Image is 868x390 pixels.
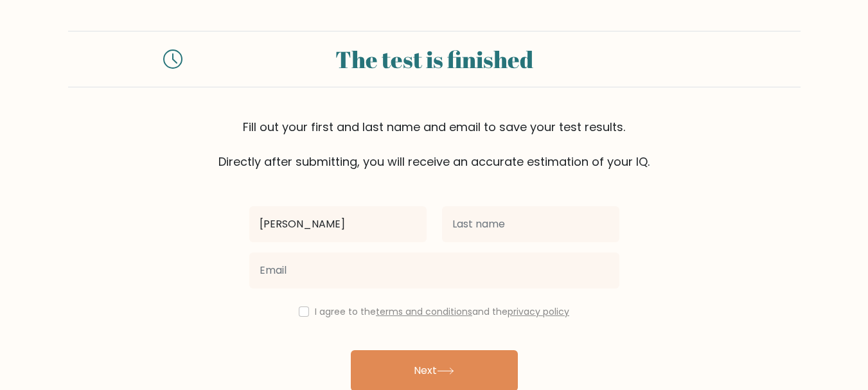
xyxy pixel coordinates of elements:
a: privacy policy [508,305,569,318]
a: terms and conditions [376,305,472,318]
div: Fill out your first and last name and email to save your test results. Directly after submitting,... [68,118,801,170]
label: I agree to the and the [315,305,569,318]
input: Last name [442,206,619,242]
input: First name [249,206,427,242]
div: The test is finished [198,42,671,76]
input: Email [249,253,619,288]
